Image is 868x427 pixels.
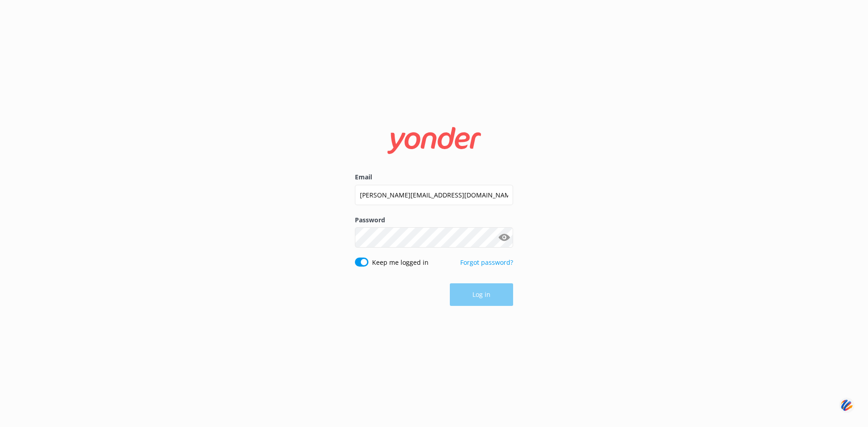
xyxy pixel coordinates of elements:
img: svg+xml;base64,PHN2ZyB3aWR0aD0iNDQiIGhlaWdodD0iNDQiIHZpZXdCb3g9IjAgMCA0NCA0NCIgZmlsbD0ibm9uZSIgeG... [839,397,854,413]
a: Forgot password? [460,258,513,267]
label: Email [355,172,513,182]
label: Password [355,215,513,225]
input: user@emailaddress.com [355,185,513,205]
label: Keep me logged in [372,258,429,267]
button: Show password [495,229,513,247]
